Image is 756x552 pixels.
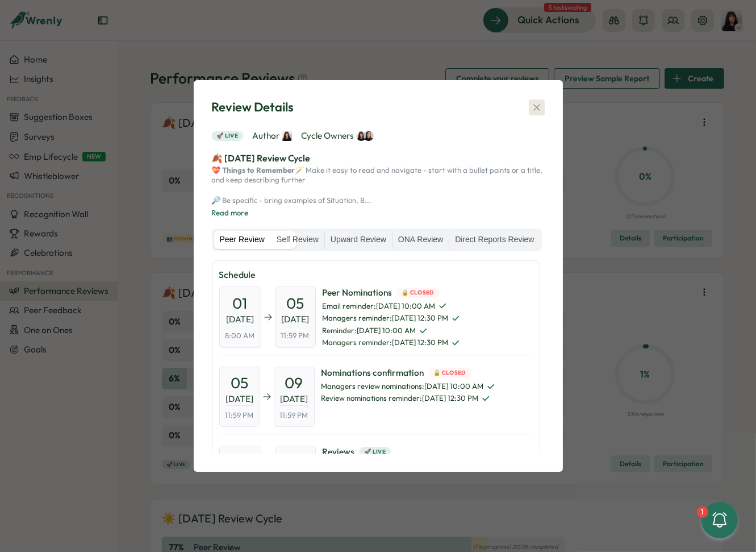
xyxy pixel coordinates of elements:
p: 🍂 [DATE] Review Cycle [212,151,545,165]
span: Nominations confirmation [321,367,495,379]
span: Reminder : [DATE] 10:00 AM [323,326,460,336]
span: 05 [286,293,304,313]
span: Peer Nominations [323,287,460,299]
span: [DATE] [280,393,308,406]
p: Schedule [219,268,533,282]
p: 🪄 Make it easy to read and navigate - start with a bullet points or a title, and keep describing ... [212,165,545,205]
strong: 💝 Things to Remember [212,165,295,175]
span: 09 [285,373,303,393]
span: Review nominations reminder : [DATE] 12:30 PM [321,393,495,404]
span: 🚀 Live [365,447,386,456]
span: 05 [231,373,248,393]
span: 11:59 PM [281,331,310,341]
span: 10 [233,453,248,472]
span: Managers review nominations : [DATE] 10:00 AM [321,381,495,392]
span: [DATE] [226,313,254,326]
span: 8:00 AM [225,331,255,341]
span: Review Details [212,98,294,116]
span: Email reminder : [DATE] 10:00 AM [323,301,460,312]
span: [DATE] [281,313,309,326]
button: Read more [212,208,249,218]
span: 🔒 Closed [402,288,435,297]
span: Managers reminder : [DATE] 12:30 PM [323,313,460,323]
span: 🔒 Closed [434,368,466,377]
span: Managers reminder : [DATE] 12:30 PM [323,338,460,348]
label: Upward Review [325,231,392,249]
label: Direct Reports Review [449,231,540,249]
img: Kelly Rosa [356,131,366,141]
span: Cycle Owners [301,130,374,142]
label: Self Review [271,231,324,249]
span: 🚀 Live [217,131,239,140]
div: 1 [697,507,708,518]
span: Author [252,130,292,142]
img: Elena Ladushyna [364,131,374,141]
label: Peer Review [214,231,270,249]
button: 1 [701,502,738,538]
img: Kelly Rosa [282,131,292,141]
span: 01 [233,293,248,313]
span: [DATE] [225,393,253,406]
label: ONA Review [392,231,449,249]
span: 30 [286,453,304,472]
span: Reviews [323,446,462,458]
span: 11:59 PM [280,410,308,421]
span: 11:59 PM [225,410,254,421]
